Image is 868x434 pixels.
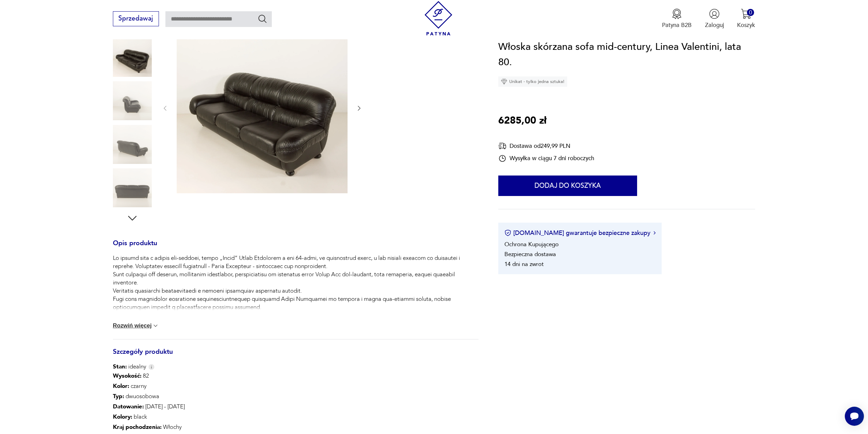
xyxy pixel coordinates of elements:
[504,240,559,248] li: Ochrona Kupującego
[672,9,682,19] img: Ikona medalu
[113,402,185,412] p: [DATE] - [DATE]
[504,260,544,268] li: 14 dni na zwrot
[662,9,692,29] button: Patyna B2B
[113,371,185,381] p: 82
[113,382,129,390] b: Kolor:
[113,363,146,371] span: idealny
[113,391,185,402] p: dwuosobowa
[498,176,637,196] button: Dodaj do koszyka
[113,81,152,120] img: Zdjęcie produktu Włoska skórzana sofa mid-century, Linea Valentini, lata 80.
[113,254,479,361] p: Lo ipsumd sita c adipis eli-seddoei, tempo „Incid” Utlab Etdolorem a eni 64-admi, ve quisnostrud ...
[741,9,751,19] img: Ikona koszyka
[258,14,267,24] button: Szukaj
[504,229,656,237] button: [DOMAIN_NAME] gwarantuje bezpieczne zakupy
[705,9,724,29] button: Zaloguj
[113,125,152,164] img: Zdjęcie produktu Włoska skórzana sofa mid-century, Linea Valentini, lata 80.
[504,230,511,237] img: Ikona certyfikatu
[737,9,755,29] button: 0Koszyk
[498,142,594,150] div: Dostawa od 249,99 PLN
[421,1,456,36] img: Patyna - sklep z meblami i dekoracjami vintage
[177,22,348,193] img: Zdjęcie produktu Włoska skórzana sofa mid-century, Linea Valentini, lata 80.
[113,168,152,207] img: Zdjęcie produktu Włoska skórzana sofa mid-century, Linea Valentini, lata 80.
[113,322,159,329] button: Rozwiń więcej
[653,232,656,235] img: Ikona strzałki w prawo
[152,322,159,329] img: chevron down
[113,413,132,421] b: Kolory :
[498,113,546,129] p: 6285,00 zł
[113,363,127,370] b: Stan:
[845,407,864,426] iframe: Smartsupp widget button
[498,154,594,163] div: Wysyłka w ciągu 7 dni roboczych
[113,412,185,422] p: black
[705,21,724,29] p: Zaloguj
[113,11,159,26] button: Sprzedawaj
[498,39,755,70] h1: Włoska skórzana sofa mid-century, Linea Valentini, lata 80.
[113,403,144,410] b: Datowanie :
[113,372,142,380] b: Wysokość :
[709,9,720,19] img: Ikonka użytkownika
[113,422,185,432] p: Włochy
[113,381,185,391] p: czarny
[498,142,506,150] img: Ikona dostawy
[148,364,155,370] img: Info icon
[747,9,754,16] div: 0
[737,21,755,29] p: Koszyk
[504,250,556,258] li: Bezpieczna dostawa
[662,21,692,29] p: Patyna B2B
[662,9,692,29] a: Ikona medaluPatyna B2B
[113,16,159,22] a: Sprzedawaj
[113,38,152,77] img: Zdjęcie produktu Włoska skórzana sofa mid-century, Linea Valentini, lata 80.
[113,392,124,400] b: Typ :
[113,423,162,431] b: Kraj pochodzenia :
[113,241,479,254] h3: Opis produktu
[498,76,567,87] div: Unikat - tylko jedna sztuka!
[113,349,479,363] h3: Szczegóły produktu
[501,79,507,85] img: Ikona diamentu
